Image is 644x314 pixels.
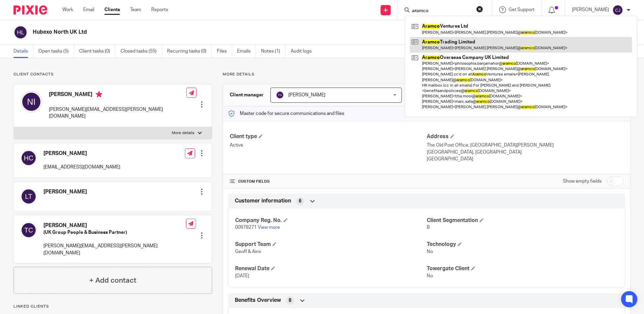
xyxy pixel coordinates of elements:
h4: Client type [230,133,426,140]
p: [PERSON_NAME] [572,6,609,13]
a: Audit logs [291,45,317,58]
h3: Client manager [230,92,264,98]
img: svg%3E [21,222,37,238]
h4: Technology [427,241,618,248]
h4: CUSTOM FIELDS [230,179,426,184]
p: The Old Post Office, [GEOGRAPHIC_DATA][PERSON_NAME] [427,142,623,149]
img: svg%3E [13,25,28,39]
h4: [PERSON_NAME] [49,91,186,99]
img: svg%3E [21,91,42,113]
span: [DATE] [235,274,249,278]
h4: Towergate Client [427,265,618,272]
p: Active [230,142,426,149]
h4: Renewal Date [235,265,426,272]
span: No [427,274,433,278]
span: B [427,225,430,230]
p: [EMAIL_ADDRESS][DOMAIN_NAME] [43,164,120,170]
p: [PERSON_NAME][EMAIL_ADDRESS][PERSON_NAME][DOMAIN_NAME] [49,106,186,120]
span: [PERSON_NAME] [288,93,325,97]
p: More details [172,130,194,136]
a: Notes (1) [261,45,286,58]
h4: Company Reg. No. [235,217,426,224]
h4: + Add contact [89,275,136,286]
h4: [PERSON_NAME] [43,188,87,195]
a: View more [258,225,280,230]
h4: [PERSON_NAME] [43,222,186,229]
a: Email [83,6,94,13]
a: Open tasks (5) [38,45,74,58]
h4: Client Segmentation [427,217,618,224]
img: svg%3E [612,5,623,15]
span: 8 [289,297,291,304]
p: [GEOGRAPHIC_DATA], [GEOGRAPHIC_DATA] [427,149,623,156]
img: Pixie [13,5,47,14]
h4: [PERSON_NAME] [43,150,120,157]
p: More details [223,72,631,77]
i: Primary [96,91,102,98]
a: Clients [104,6,120,13]
p: [PERSON_NAME][EMAIL_ADDRESS][PERSON_NAME][DOMAIN_NAME] [43,243,186,256]
a: Team [130,6,141,13]
h4: Support Team [235,241,426,248]
span: Get Support [509,7,535,12]
p: Client contacts [13,72,212,77]
span: Customer information [235,197,291,205]
span: 00978271 [235,225,257,230]
input: Search [411,8,472,14]
span: 6 [299,198,301,205]
a: Emails [237,45,256,58]
a: Work [62,6,73,13]
h5: (UK Group People & Business Partner) [43,229,186,236]
a: Recurring tasks (0) [167,45,212,58]
label: Show empty fields [563,178,602,185]
img: svg%3E [21,150,37,166]
a: Files [217,45,232,58]
span: Geoff & Aimi [235,249,261,254]
p: Linked clients [13,304,212,309]
img: svg%3E [276,91,284,99]
h4: Address [427,133,623,140]
a: Client tasks (0) [79,45,116,58]
span: No [427,249,433,254]
button: Clear [476,6,483,12]
a: Closed tasks (55) [121,45,162,58]
span: Benefits Overview [235,297,281,304]
p: Master code for secure communications and files [228,110,344,117]
a: Reports [151,6,168,13]
h2: Hubexo North UK Ltd [33,29,438,36]
p: [GEOGRAPHIC_DATA] [427,156,623,162]
a: Details [13,45,33,58]
img: svg%3E [21,188,37,205]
